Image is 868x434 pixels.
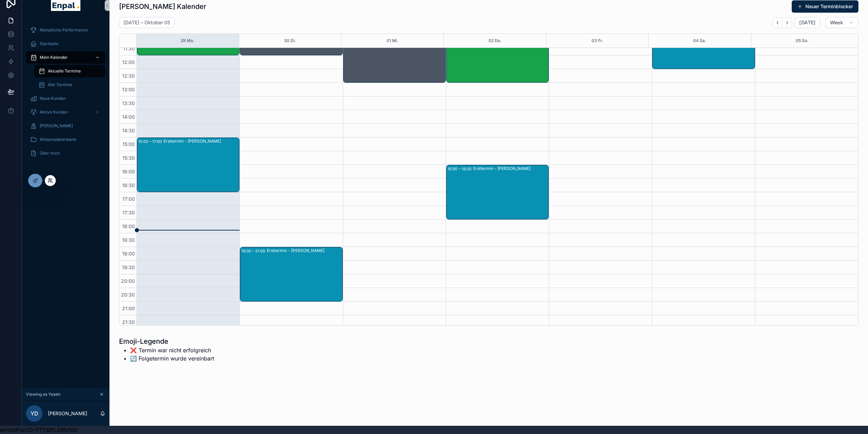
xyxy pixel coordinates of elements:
[120,251,137,257] span: 19:00
[34,79,105,91] a: Alle Termine
[120,87,137,92] span: 13:00
[773,17,782,28] button: Back
[799,19,815,26] span: [DATE]
[473,166,548,171] div: Ersttermin - [PERSON_NAME]
[489,34,502,48] button: 02 Do.
[120,59,137,65] span: 12:00
[130,346,214,354] li: ❌ Termin war nicht erfolgreich
[48,82,72,88] span: Alle Termine
[121,196,137,202] span: 17:00
[26,392,61,397] span: Viewing as Yassin
[120,264,137,270] span: 19:30
[26,106,105,118] a: Aktive Kunden
[120,237,137,243] span: 18:30
[795,17,820,28] button: [DATE]
[119,278,137,284] span: 20:00
[241,248,267,254] div: 19:00 – 21:00
[782,17,792,28] button: Next
[693,34,706,48] button: 04 Sa.
[592,34,603,48] button: 03 Fr.
[119,337,214,346] h1: Emoji-Legende
[121,155,137,161] span: 15:30
[26,133,105,146] a: Wissensdatenbank
[446,28,548,82] div: 11:00 – 13:00Abschlusstermin - [PERSON_NAME]
[26,38,105,50] a: Startseite
[446,165,548,219] div: 16:00 – 18:00Ersttermin - [PERSON_NAME]
[164,139,239,144] div: Ersttermin - [PERSON_NAME]
[830,19,843,26] span: Week
[40,55,68,60] span: Mein Kalender
[124,19,170,26] h2: [DATE] – Oktober 05
[121,210,137,215] span: 17:30
[119,292,137,298] span: 20:30
[448,166,473,172] div: 16:00 – 18:00
[120,305,137,311] span: 21:00
[30,409,38,418] span: YD
[120,73,137,79] span: 12:30
[240,247,342,301] div: 19:00 – 21:00Ersttermin - [PERSON_NAME]
[284,34,296,48] button: 30 Di.
[26,92,105,105] a: Neue Kunden
[120,223,137,229] span: 18:00
[40,41,59,47] span: Startseite
[792,0,858,13] button: Neuer Terminblocker
[120,128,137,133] span: 14:30
[120,319,137,325] span: 21:30
[121,141,137,147] span: 15:00
[40,109,68,115] span: Aktive Kunden
[826,17,858,28] button: Week
[137,138,239,192] div: 15:00 – 17:00Ersttermin - [PERSON_NAME]
[119,2,206,11] h1: [PERSON_NAME] Kalender
[40,27,88,33] span: Monatliche Performance
[40,96,66,101] span: Neue Kunden
[22,19,109,168] div: scrollable content
[796,34,808,48] button: 05 So.
[26,147,105,159] a: Über mich
[26,24,105,36] a: Monatliche Performance
[48,68,81,74] span: Aktuelle Termine
[40,150,60,156] span: Über mich
[26,120,105,132] a: [PERSON_NAME]
[130,354,214,363] li: 🔄️ Folgetermin wurde vereinbart
[120,100,137,106] span: 13:30
[120,169,137,174] span: 16:00
[40,123,73,129] span: [PERSON_NAME]
[120,182,137,188] span: 16:30
[267,248,342,253] div: Ersttermin - [PERSON_NAME]
[40,137,76,142] span: Wissensdatenbank
[387,34,398,48] button: 01 Mi.
[120,114,137,120] span: 14:00
[48,410,87,417] p: [PERSON_NAME]
[34,65,105,77] a: Aktuelle Termine
[138,138,164,145] div: 15:00 – 17:00
[121,45,137,51] span: 11:30
[181,34,194,48] button: 29 Mo.
[26,51,105,64] a: Mein Kalender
